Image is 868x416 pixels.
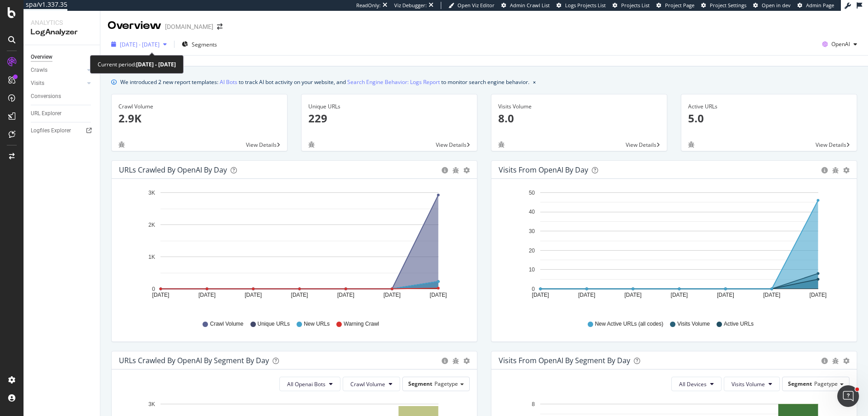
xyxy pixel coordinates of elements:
[31,126,94,136] a: Logfiles Explorer
[816,141,846,149] span: View Details
[453,167,459,173] div: bug
[111,77,857,87] div: info banner
[532,292,549,298] text: [DATE]
[688,141,694,148] div: bug
[532,401,535,407] text: 8
[31,52,52,62] div: Overview
[557,2,606,9] a: Logs Projects List
[595,320,663,328] span: New Active URLs (all codes)
[843,167,849,173] div: gear
[821,167,828,173] div: circle-info
[762,2,791,9] span: Open in dev
[498,111,660,126] p: 8.0
[118,141,125,148] div: bug
[806,2,834,9] span: Admin Page
[148,401,155,407] text: 3K
[198,292,216,298] text: [DATE]
[308,141,315,148] div: bug
[621,2,650,9] span: Projects List
[148,190,155,196] text: 3K
[337,292,354,298] text: [DATE]
[31,65,85,75] a: Crawls
[31,27,93,37] div: LogAnalyzer
[724,320,754,328] span: Active URLs
[119,356,269,365] div: URLs Crawled by OpenAI By Segment By Day
[217,23,222,30] div: arrow-right-arrow-left
[442,167,448,173] div: circle-info
[510,2,550,9] span: Admin Crawl List
[308,103,470,111] div: Unique URLs
[463,358,470,364] div: gear
[434,380,458,388] span: Pagetype
[31,109,94,118] a: URL Explorer
[383,292,401,298] text: [DATE]
[831,40,850,48] span: OpenAI
[832,167,839,173] div: bug
[436,141,467,149] span: View Details
[347,77,440,87] a: Search Engine Behavior: Logs Report
[679,380,707,388] span: All Devices
[529,209,535,215] text: 40
[724,377,780,391] button: Visits Volume
[656,2,694,9] a: Project Page
[108,37,170,51] button: [DATE] - [DATE]
[626,141,656,149] span: View Details
[448,2,495,9] a: Open Viz Editor
[819,37,861,51] button: OpenAI
[165,22,213,31] div: [DOMAIN_NAME]
[763,292,780,298] text: [DATE]
[119,186,467,312] svg: A chart.
[344,320,379,328] span: Warning Crawl
[220,77,237,87] a: AI Bots
[31,126,71,136] div: Logfiles Explorer
[788,380,812,388] span: Segment
[279,377,340,391] button: All Openai Bots
[710,2,746,9] span: Project Settings
[731,380,765,388] span: Visits Volume
[408,380,432,388] span: Segment
[529,190,535,196] text: 50
[665,2,694,9] span: Project Page
[463,167,470,173] div: gear
[753,2,791,9] a: Open in dev
[613,2,650,9] a: Projects List
[832,358,839,364] div: bug
[210,320,243,328] span: Crawl Volume
[31,109,61,118] div: URL Explorer
[120,41,160,48] span: [DATE] - [DATE]
[258,320,290,328] span: Unique URLs
[821,358,828,364] div: circle-info
[814,380,838,388] span: Pagetype
[797,2,834,9] a: Admin Page
[529,228,535,234] text: 30
[350,380,385,388] span: Crawl Volume
[31,92,94,101] a: Conversions
[148,254,155,260] text: 1K
[287,380,325,388] span: All Openai Bots
[453,358,459,364] div: bug
[578,292,595,298] text: [DATE]
[108,18,161,33] div: Overview
[501,2,550,9] a: Admin Crawl List
[529,266,535,273] text: 10
[531,75,538,89] button: close banner
[442,358,448,364] div: circle-info
[458,2,495,9] span: Open Viz Editor
[31,79,44,88] div: Visits
[717,292,734,298] text: [DATE]
[498,141,505,148] div: bug
[31,92,61,101] div: Conversions
[343,377,400,391] button: Crawl Volume
[688,111,850,126] p: 5.0
[192,41,217,48] span: Segments
[31,79,85,88] a: Visits
[304,320,330,328] span: New URLs
[701,2,746,9] a: Project Settings
[810,292,827,298] text: [DATE]
[118,111,280,126] p: 2.9K
[31,18,93,27] div: Analytics
[136,61,176,68] b: [DATE] - [DATE]
[499,186,846,312] svg: A chart.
